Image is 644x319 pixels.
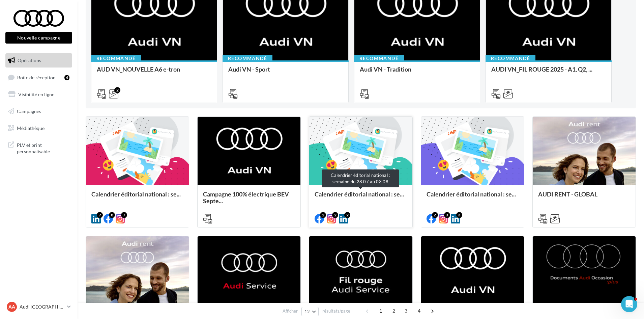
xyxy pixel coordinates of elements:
[427,190,516,198] span: Calendrier éditorial national : se...
[91,55,141,62] div: Recommandé
[5,32,72,44] button: Nouvelle campagne
[432,212,438,218] div: 2
[322,308,350,314] span: résultats/page
[4,70,74,85] a: Boîte de réception4
[17,140,69,155] span: PLV et print personnalisable
[91,190,181,198] span: Calendrier éditorial national : se...
[4,121,74,135] a: Médiathèque
[17,108,41,114] span: Campagnes
[344,212,350,218] div: 2
[109,212,115,218] div: 8
[97,212,103,218] div: 7
[8,303,15,310] span: AA
[17,74,56,80] span: Boîte de réception
[4,87,74,102] a: Visibilité en ligne
[97,65,180,73] span: AUD VN_NOUVELLE A6 e-tron
[444,212,450,218] div: 3
[18,91,54,97] span: Visibilité en ligne
[304,309,310,314] span: 12
[4,53,74,68] a: Opérations
[360,65,411,73] span: Audi VN - Tradition
[486,55,535,62] div: Recommandé
[322,169,399,187] div: Calendrier éditorial national : semaine du 28.07 au 03.08
[388,305,399,316] span: 2
[283,308,298,314] span: Afficher
[17,125,45,131] span: Médiathèque
[20,303,64,310] p: Audi [GEOGRAPHIC_DATA]
[320,212,326,218] div: 2
[18,57,41,63] span: Opérations
[228,65,270,73] span: Audi VN - Sport
[315,190,404,198] span: Calendrier éditorial national : se...
[5,300,72,313] a: AA Audi [GEOGRAPHIC_DATA]
[114,87,120,93] div: 2
[456,212,462,218] div: 3
[354,55,404,62] div: Recommandé
[4,104,74,118] a: Campagnes
[203,190,289,205] span: Campagne 100% électrique BEV Septe...
[401,305,411,316] span: 3
[375,305,386,316] span: 1
[332,212,338,218] div: 2
[223,55,272,62] div: Recommandé
[121,212,127,218] div: 7
[414,305,425,316] span: 4
[4,138,74,158] a: PLV et print personnalisable
[621,296,637,312] iframe: Intercom live chat
[64,75,69,80] div: 4
[301,307,319,316] button: 12
[491,65,592,73] span: AUDI VN_FIL ROUGE 2025 - A1, Q2, ...
[538,190,597,198] span: AUDI RENT - GLOBAL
